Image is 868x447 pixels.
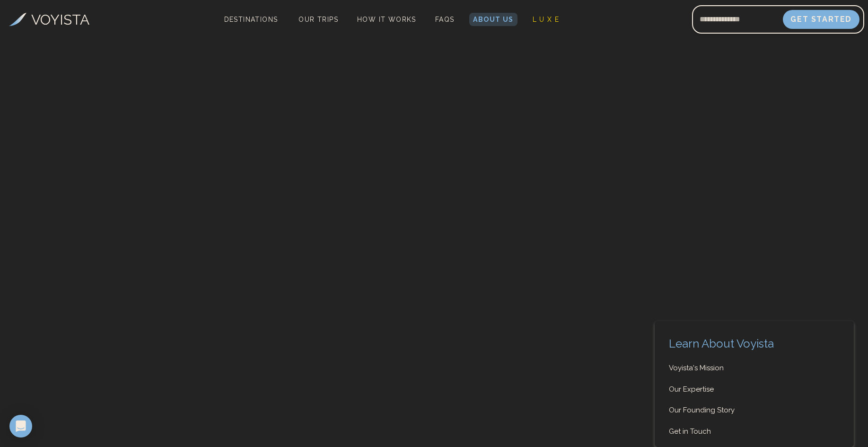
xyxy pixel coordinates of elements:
[295,13,342,26] a: Our Trips
[9,415,32,438] div: Open Intercom Messenger
[692,8,783,31] input: Email address
[529,13,563,26] a: L U X E
[533,16,560,23] span: L U X E
[655,321,854,352] h2: Learn About Voyista
[469,13,517,26] a: About Us
[220,12,282,40] span: Destinations
[473,16,513,23] span: About Us
[783,10,859,29] button: Get Started
[298,16,338,23] span: Our Trips
[655,426,854,437] a: Get in Touch
[655,363,854,374] a: Voyista's Mission
[31,9,89,30] h3: VOYISTA
[435,16,455,23] span: FAQs
[353,13,420,26] a: How It Works
[9,13,26,26] img: Voyista Logo
[655,405,854,416] a: Our Founding Story
[655,384,854,395] a: Our Expertise
[357,16,416,23] span: How It Works
[9,9,89,30] a: VOYISTA
[431,13,458,26] a: FAQs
